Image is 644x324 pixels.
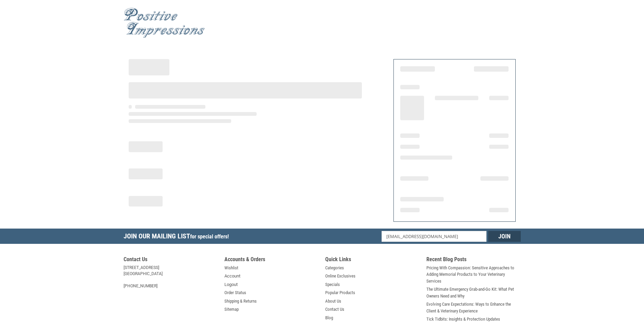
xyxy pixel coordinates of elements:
a: Specials [325,281,340,288]
address: [STREET_ADDRESS] [GEOGRAPHIC_DATA] [PHONE_NUMBER] [124,265,218,289]
h5: Accounts & Orders [224,256,319,265]
h5: Contact Us [124,256,218,265]
a: Categories [325,265,344,271]
a: Wishlist [224,265,238,271]
h5: Recent Blog Posts [426,256,521,265]
a: Shipping & Returns [224,298,257,305]
a: Pricing With Compassion: Sensitive Approaches to Adding Memorial Products to Your Veterinary Serv... [426,265,521,285]
a: The Ultimate Emergency Grab-and-Go Kit: What Pet Owners Need and Why [426,286,521,299]
input: Join [488,231,521,242]
h5: Quick Links [325,256,420,265]
a: Evolving Care Expectations: Ways to Enhance the Client & Veterinary Experience [426,301,521,314]
a: About Us [325,298,341,305]
a: Sitemap [224,306,239,313]
span: for special offers! [190,233,229,240]
a: Popular Products [325,289,355,296]
input: Email [382,231,486,242]
a: Tick Tidbits: Insights & Protection Updates [426,316,500,323]
img: Positive Impressions [124,8,205,38]
a: Logout [224,281,238,288]
a: Order Status [224,289,246,296]
a: Account [224,273,240,280]
h5: Join Our Mailing List [124,229,232,246]
a: Online Exclusives [325,273,355,280]
a: Contact Us [325,306,344,313]
a: Blog [325,314,333,321]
